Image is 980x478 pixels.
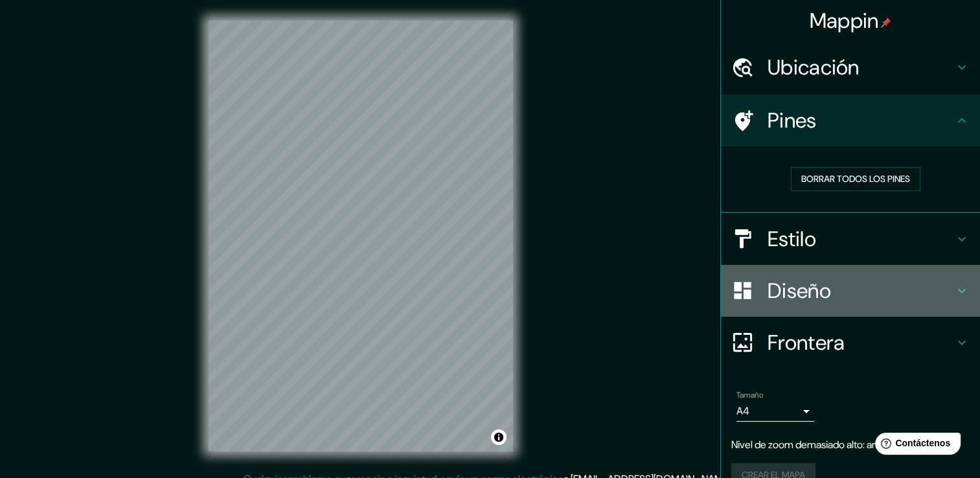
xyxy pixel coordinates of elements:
p: Nivel de zoom demasiado alto: amplíe más [731,437,970,453]
h4: Estilo [768,226,954,252]
img: pin-icon.png [881,17,891,28]
button: Alternar atribución [491,429,507,445]
div: Ubicación [721,41,980,93]
button: Borrar todos los pines [791,167,920,191]
font: Mappin [810,7,879,34]
h4: Pines [768,108,954,133]
font: Borrar todos los pines [801,171,910,187]
div: Estilo [721,213,980,265]
h4: Diseño [768,278,954,304]
iframe: Help widget launcher [865,427,966,464]
h4: Ubicación [768,54,954,80]
div: A4 [736,401,814,422]
div: Diseño [721,265,980,317]
canvas: Mapa [209,21,513,451]
div: Frontera [721,317,980,369]
h4: Frontera [768,330,954,356]
label: Tamaño [736,389,763,400]
div: Pines [721,95,980,146]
